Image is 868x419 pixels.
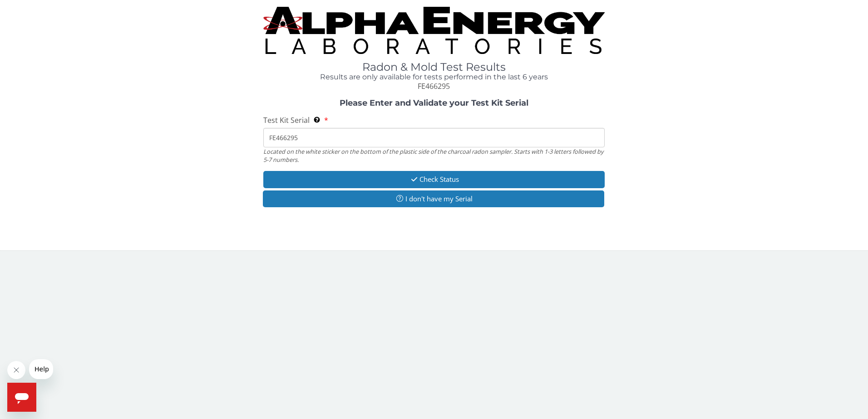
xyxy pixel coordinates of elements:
h4: Results are only available for tests performed in the last 6 years [263,73,605,81]
iframe: Close message [7,361,25,379]
img: TightCrop.jpg [263,7,605,54]
button: I don't have my Serial [263,190,605,207]
strong: Please Enter and Validate your Test Kit Serial [340,98,528,108]
div: Located on the white sticker on the bottom of the plastic side of the charcoal radon sampler. Sta... [263,147,605,164]
h1: Radon & Mold Test Results [263,61,605,73]
iframe: Button to launch messaging window [7,383,36,412]
iframe: Message from company [29,359,53,379]
button: Check Status [263,171,605,188]
span: Test Kit Serial [263,115,310,125]
span: FE466295 [418,81,450,91]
